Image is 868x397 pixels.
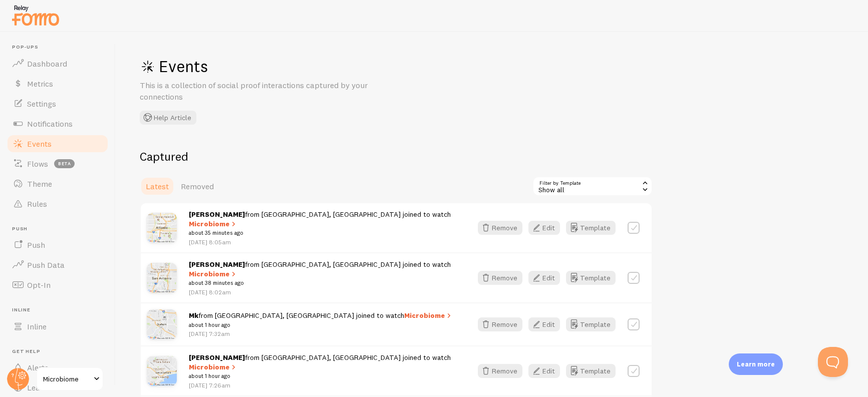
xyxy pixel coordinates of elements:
a: Inline [6,316,109,336]
div: Show all [532,176,653,196]
a: Alerts [6,357,109,377]
button: Remove [478,221,522,235]
button: Template [566,271,616,285]
span: from [GEOGRAPHIC_DATA], [GEOGRAPHIC_DATA] joined to watch [189,353,460,381]
button: Remove [478,364,522,378]
button: Template [566,317,616,331]
span: Rules [27,199,47,209]
div: Learn more [729,353,783,375]
span: Push [27,240,45,250]
button: Edit [528,221,560,235]
small: about 35 minutes ago [189,228,460,237]
span: Flows [27,159,48,169]
span: Microbiome [43,373,91,385]
span: Get Help [12,348,109,355]
p: [DATE] 8:02am [189,288,460,296]
button: Help Article [140,111,196,125]
span: Alerts [27,362,49,372]
a: Rules [6,194,109,214]
span: beta [54,159,75,168]
iframe: Help Scout Beacon - Open [818,347,848,377]
button: Template [566,364,616,378]
span: Theme [27,179,52,189]
button: Remove [478,317,522,331]
button: Edit [528,364,560,378]
small: about 38 minutes ago [189,278,460,287]
strong: [PERSON_NAME] [189,260,245,269]
span: Events [27,139,52,149]
span: Push Data [27,260,65,270]
p: Learn more [737,359,775,369]
strong: [PERSON_NAME] [189,353,245,362]
a: Events [6,134,109,154]
span: Inline [12,307,109,313]
span: Inline [27,321,47,331]
a: Notifications [6,114,109,134]
span: Push [12,226,109,232]
a: Dashboard [6,54,109,74]
a: Theme [6,174,109,194]
span: Opt-In [27,280,51,290]
p: [DATE] 7:32am [189,329,453,338]
span: Metrics [27,79,53,89]
a: Edit [528,271,566,285]
a: Push Data [6,255,109,275]
p: This is a collection of social proof interactions captured by your connections [140,80,380,103]
strong: Microbiome [404,311,445,320]
strong: Mk [189,311,198,320]
img: Santa_Barbara-California-United_States.png [147,356,177,386]
span: from [GEOGRAPHIC_DATA], [GEOGRAPHIC_DATA] joined to watch [189,260,460,288]
h2: Captured [140,149,653,164]
span: Removed [181,181,214,191]
img: San_Antonio-Texas-United_States.png [147,263,177,293]
span: Latest [146,181,169,191]
strong: [PERSON_NAME] [189,210,245,219]
a: Latest [140,176,175,196]
small: about 1 hour ago [189,371,460,380]
img: Durham-North_Carolina-United_States.png [147,309,177,339]
strong: Microbiome [189,219,229,228]
p: [DATE] 7:26am [189,381,460,389]
button: Edit [528,317,560,331]
a: Flows beta [6,154,109,174]
a: Edit [528,364,566,378]
a: Edit [528,221,566,235]
span: from [GEOGRAPHIC_DATA], [GEOGRAPHIC_DATA] joined to watch [189,311,453,329]
a: Settings [6,94,109,114]
span: Notifications [27,119,73,129]
a: Opt-In [6,275,109,295]
a: Removed [175,176,220,196]
a: Metrics [6,74,109,94]
span: from [GEOGRAPHIC_DATA], [GEOGRAPHIC_DATA] joined to watch [189,210,460,238]
strong: Microbiome [189,362,229,371]
button: Remove [478,271,522,285]
button: Template [566,221,616,235]
button: Edit [528,271,560,285]
strong: Microbiome [189,269,229,278]
a: Push [6,235,109,255]
span: Dashboard [27,59,67,69]
a: Microbiome [36,367,104,391]
small: about 1 hour ago [189,320,453,329]
p: [DATE] 8:05am [189,238,460,246]
img: Atlanta-Georgia-United_States.png [147,213,177,243]
img: fomo-relay-logo-orange.svg [11,3,61,28]
a: Edit [528,317,566,331]
span: Pop-ups [12,44,109,51]
h1: Events [140,56,440,77]
span: Settings [27,99,56,109]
